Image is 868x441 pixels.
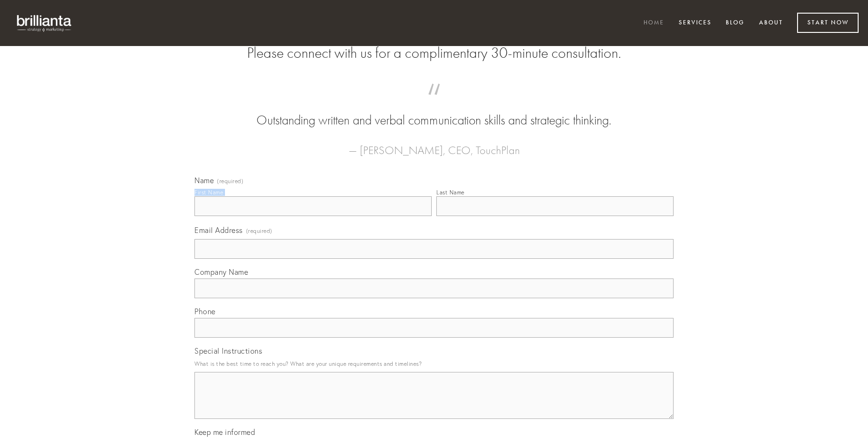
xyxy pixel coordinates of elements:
[720,15,751,31] a: Blog
[797,13,859,33] a: Start Now
[194,357,674,370] p: What is the best time to reach you? What are your unique requirements and timelines?
[194,267,248,277] span: Company Name
[673,15,718,31] a: Services
[194,176,214,185] span: Name
[753,15,789,31] a: About
[246,224,272,237] span: (required)
[194,307,216,316] span: Phone
[436,189,465,196] div: Last Name
[194,44,674,62] h2: Please connect with us for a complimentary 30-minute consultation.
[194,346,262,356] span: Special Instructions
[209,93,659,130] blockquote: Outstanding written and verbal communication skills and strategic thinking.
[194,189,223,196] div: First Name
[209,93,659,111] span: “
[9,9,80,37] img: brillianta - research, strategy, marketing
[194,225,243,235] span: Email Address
[194,427,255,437] span: Keep me informed
[637,15,670,31] a: Home
[209,130,659,160] figcaption: — [PERSON_NAME], CEO, TouchPlan
[217,178,243,184] span: (required)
